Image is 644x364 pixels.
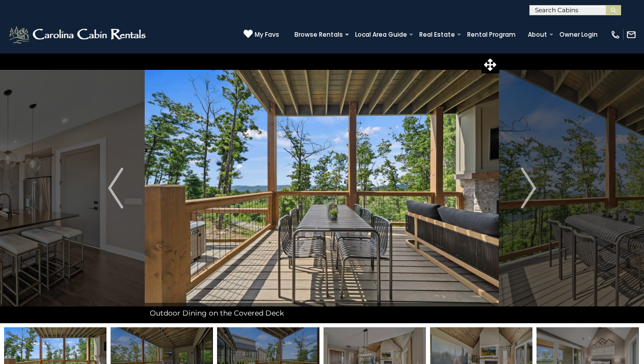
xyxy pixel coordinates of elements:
a: About [523,28,552,42]
img: arrow [108,168,123,209]
button: Previous [87,53,145,323]
a: Browse Rentals [289,28,348,42]
span: My Favs [255,30,279,39]
img: mail-regular-white.png [626,30,636,40]
img: White-1-2.png [8,24,149,45]
div: Outdoor Dining on the Covered Deck [145,303,499,323]
a: Real Estate [414,28,460,42]
a: Rental Program [462,28,521,42]
button: Next [499,53,557,323]
img: phone-regular-white.png [610,30,621,40]
a: Local Area Guide [350,28,412,42]
img: arrow [521,168,536,209]
a: My Favs [244,29,279,40]
a: Owner Login [554,28,603,42]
